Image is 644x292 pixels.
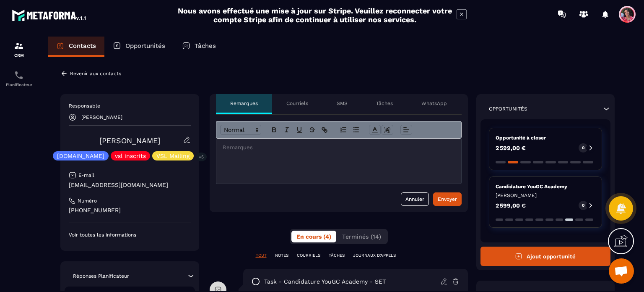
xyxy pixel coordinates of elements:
p: 2 599,00 € [496,145,526,151]
p: +5 [196,153,207,161]
p: Tâches [376,100,393,107]
p: Revenir aux contacts [70,71,121,76]
span: En cours (4) [296,233,331,240]
a: schedulerschedulerPlanificateur [2,64,36,93]
p: [DOMAIN_NAME] [57,153,104,159]
img: scheduler [14,70,24,80]
img: formation [14,41,24,51]
p: CRM [2,53,36,58]
p: [PERSON_NAME] [81,114,122,120]
button: Terminés (14) [337,231,386,242]
p: NOTES [275,253,288,258]
p: E-mail [78,172,94,179]
button: Envoyer [433,192,462,206]
p: 2 599,00 € [496,203,526,208]
p: Réponses Planificateur [73,273,129,279]
p: SMS [337,100,348,107]
span: Terminés (14) [342,233,381,240]
p: TOUT [256,253,267,258]
p: [PHONE_NUMBER] [69,206,191,214]
p: Opportunités [125,42,165,50]
a: formationformationCRM [2,34,36,64]
p: COURRIELS [297,253,320,258]
a: Opportunités [104,37,174,57]
p: Planificateur [2,82,36,87]
p: Opportunités [489,105,527,112]
p: JOURNAUX D'APPELS [353,253,396,258]
p: Tâches [195,42,216,50]
a: Contacts [48,37,104,57]
p: Candidature YouGC Academy [496,183,596,190]
p: WhatsApp [421,100,447,107]
p: Opportunité à closer [496,134,596,141]
div: Envoyer [438,195,457,203]
p: TÂCHES [329,253,345,258]
p: task - Candidature YouGC Academy - SET [264,278,386,286]
a: Tâches [174,37,224,57]
p: 0 [582,145,584,151]
a: [PERSON_NAME] [99,136,160,145]
h2: Nous avons effectué une mise à jour sur Stripe. Veuillez reconnecter votre compte Stripe afin de ... [177,6,452,24]
a: Ouvrir le chat [609,258,634,284]
p: Contacts [69,42,96,50]
p: Responsable [69,103,191,109]
p: VSL Mailing [156,153,190,159]
p: vsl inscrits [115,153,146,159]
p: Remarques [230,100,258,107]
button: Ajout opportunité [480,247,611,266]
p: [EMAIL_ADDRESS][DOMAIN_NAME] [69,181,191,189]
p: Courriels [286,100,308,107]
p: Voir toutes les informations [69,231,191,238]
img: logo [12,8,87,23]
p: 0 [582,203,584,208]
p: [PERSON_NAME] [496,192,596,199]
p: Numéro [78,197,97,204]
button: Annuler [401,192,429,206]
button: En cours (4) [291,231,336,242]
